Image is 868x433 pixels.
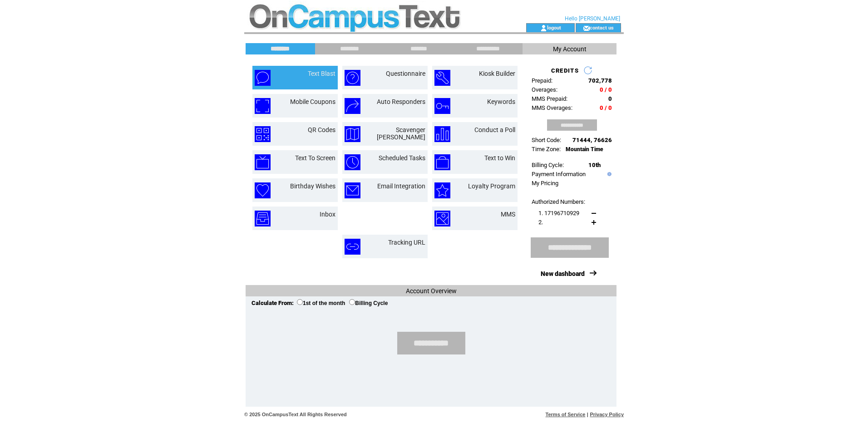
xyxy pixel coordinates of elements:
span: Overages: [532,86,557,93]
img: conduct-a-poll.png [434,126,450,142]
img: keywords.png [434,98,450,114]
a: Conduct a Poll [474,126,515,133]
img: mms.png [434,211,450,226]
img: text-to-screen.png [255,154,271,170]
a: Scheduled Tasks [379,154,425,162]
img: loyalty-program.png [434,182,450,198]
span: 702,778 [588,77,612,84]
a: Payment Information [532,171,586,177]
img: tracking-url.png [345,239,360,255]
img: scavenger-hunt.png [345,126,360,142]
a: Mobile Coupons [290,98,335,105]
span: Billing Cycle: [532,162,564,168]
span: Time Zone: [532,146,561,153]
img: kiosk-builder.png [434,70,450,86]
span: 0 [608,95,612,102]
input: 1st of the month [297,299,303,305]
a: Auto Responders [377,98,425,105]
span: 10th [588,162,601,168]
img: birthday-wishes.png [255,182,271,198]
img: contact_us_icon.gif [583,25,590,32]
img: account_icon.gif [540,25,547,32]
a: My Pricing [532,180,558,187]
a: logout [547,25,561,30]
img: qr-codes.png [255,126,271,142]
span: MMS Prepaid: [532,95,567,102]
a: Questionnaire [386,70,425,77]
a: Email Integration [377,182,425,190]
img: questionnaire.png [345,70,360,86]
a: Text to Win [484,154,515,162]
a: Scavenger [PERSON_NAME] [377,126,425,141]
a: Keywords [487,98,515,105]
span: Hello [PERSON_NAME] [565,15,620,22]
span: Account Overview [406,287,457,295]
a: Kiosk Builder [479,70,515,77]
a: contact us [590,25,614,30]
span: MMS Overages: [532,104,572,111]
span: 0 / 0 [600,86,612,93]
a: Tracking URL [388,239,425,246]
img: text-to-win.png [434,154,450,170]
img: text-blast.png [255,70,271,86]
img: email-integration.png [345,182,360,198]
span: CREDITS [551,67,579,74]
span: My Account [553,45,587,53]
a: Terms of Service [546,412,586,417]
a: Privacy Policy [590,412,624,417]
img: help.gif [605,172,612,176]
input: Billing Cycle [349,299,355,305]
img: mobile-coupons.png [255,98,271,114]
span: Authorized Numbers: [532,198,585,205]
img: inbox.png [255,211,271,226]
span: Calculate From: [252,300,294,306]
a: Inbox [320,211,335,218]
span: Prepaid: [532,77,552,84]
span: 1. 17196710929 [538,210,579,216]
a: Loyalty Program [468,182,515,190]
span: 71444, 76626 [572,137,612,143]
a: Birthday Wishes [290,182,335,190]
a: Text Blast [308,70,335,77]
a: New dashboard [541,270,585,277]
span: © 2025 OnCampusText All Rights Reserved [244,412,347,417]
span: 2. [538,219,543,226]
span: Short Code: [532,137,561,143]
a: QR Codes [308,126,335,133]
label: Billing Cycle [349,300,388,306]
span: Mountain Time [566,146,603,153]
img: scheduled-tasks.png [345,154,360,170]
a: MMS [501,211,515,218]
a: Text To Screen [295,154,335,162]
img: auto-responders.png [345,98,360,114]
span: 0 / 0 [600,104,612,111]
span: | [587,412,588,417]
label: 1st of the month [297,300,345,306]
